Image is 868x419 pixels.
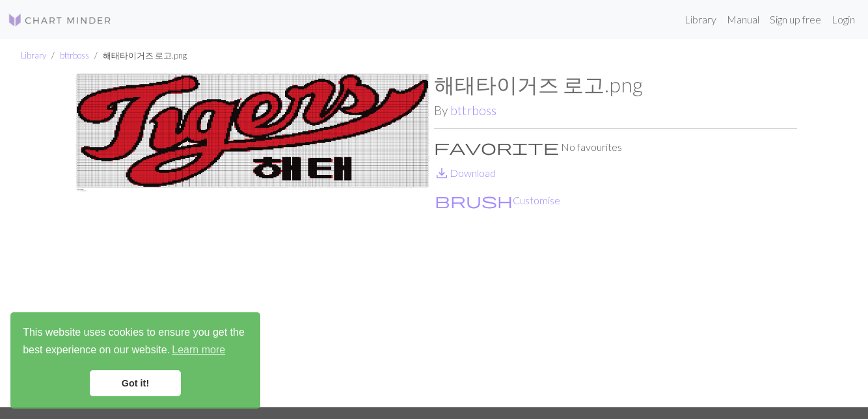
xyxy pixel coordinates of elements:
[434,164,450,182] span: save_alt
[434,165,450,181] i: Download
[90,370,181,396] a: dismiss cookie message
[450,103,496,118] a: bttrboss
[679,7,722,33] a: Library
[434,139,797,155] p: No favourites
[434,138,559,156] span: favorite
[434,139,559,155] i: Favourite
[434,167,496,179] a: DownloadDownload
[765,7,826,33] a: Sign up free
[71,72,434,407] img: 해태타이거즈 로고.png
[60,50,89,61] a: bttrboss
[435,191,513,209] span: brush
[23,325,248,360] span: This website uses cookies to ensure you get the best experience on our website.
[434,192,561,209] button: CustomiseCustomise
[8,12,112,28] img: Logo
[10,312,260,409] div: cookieconsent
[826,7,860,33] a: Login
[21,50,46,61] a: Library
[434,72,797,97] h1: 해태타이거즈 로고.png
[434,103,797,118] h2: By
[89,49,187,62] li: 해태타이거즈 로고.png
[722,7,765,33] a: Manual
[435,193,513,208] i: Customise
[170,340,227,360] a: learn more about cookies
